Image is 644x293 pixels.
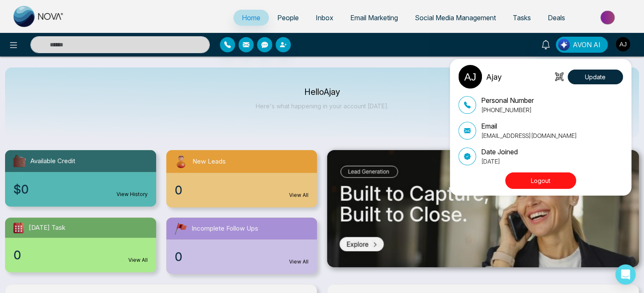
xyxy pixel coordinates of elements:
p: [PHONE_NUMBER] [481,105,534,114]
p: Email [481,121,577,131]
p: [EMAIL_ADDRESS][DOMAIN_NAME] [481,131,577,140]
button: Update [568,70,623,84]
button: Logout [505,172,576,189]
p: Date Joined [481,147,518,157]
p: Personal Number [481,95,534,105]
p: [DATE] [481,157,518,166]
p: Ajay [486,71,502,83]
div: Open Intercom Messenger [615,264,636,285]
